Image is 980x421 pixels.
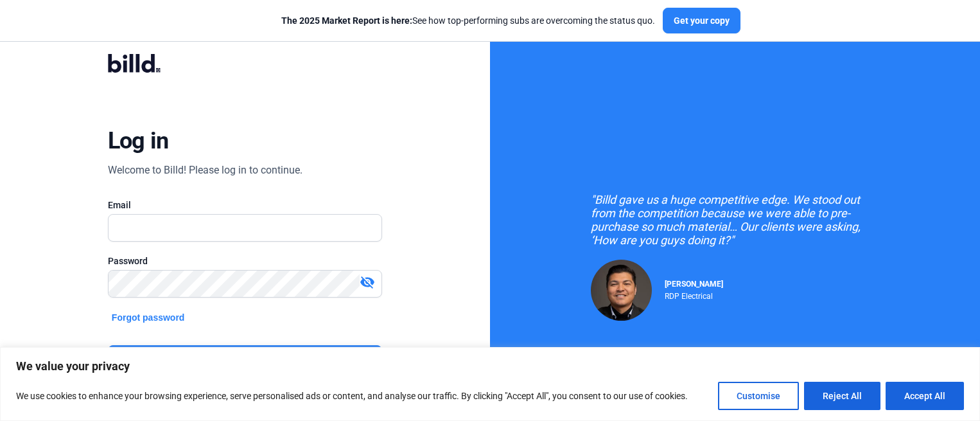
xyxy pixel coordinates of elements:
[281,15,412,26] span: The 2025 Market Report is here:
[16,388,688,404] p: We use cookies to enhance your browsing experience, serve personalised ads or content, and analys...
[108,255,382,267] div: Password
[665,280,723,289] span: [PERSON_NAME]
[108,310,189,325] button: Forgot password
[108,345,382,375] button: Log in
[718,382,799,410] button: Customise
[108,163,302,178] div: Welcome to Billd! Please log in to continue.
[108,199,382,211] div: Email
[591,260,652,321] img: Raul Pacheco
[665,289,723,301] div: RDP Electrical
[804,382,880,410] button: Reject All
[360,274,375,290] mat-icon: visibility_off
[281,14,655,27] div: See how top-performing subs are overcoming the status quo.
[886,382,964,410] button: Accept All
[16,359,964,374] p: We value your privacy
[663,8,740,33] button: Get your copy
[108,127,169,155] div: Log in
[591,193,880,247] div: "Billd gave us a huge competitive edge. We stood out from the competition because we were able to...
